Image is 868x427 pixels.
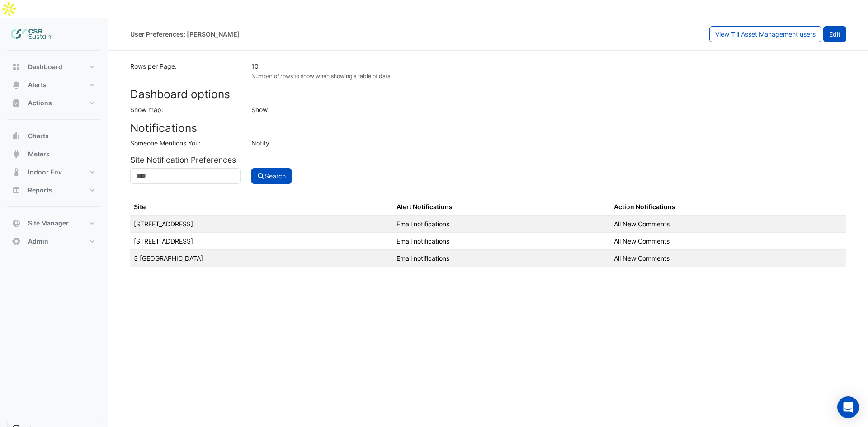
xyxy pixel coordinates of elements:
[837,396,859,418] div: Open Intercom Messenger
[709,26,821,42] button: View Till Asset Management users
[130,216,393,233] td: [STREET_ADDRESS]
[130,122,846,135] h3: Notifications
[610,216,846,233] td: All New Comments
[130,138,201,148] label: Someone Mentions You:
[12,186,21,195] app-icon: Reports
[7,181,101,199] button: Reports
[7,163,101,181] button: Indoor Env
[829,30,840,38] span: Edit
[246,105,852,114] div: Show
[130,105,163,114] label: Show map:
[12,150,21,159] app-icon: Meters
[130,250,393,267] td: 3 [GEOGRAPHIC_DATA]
[393,198,610,216] th: Alert Notifications
[12,99,21,108] app-icon: Actions
[130,29,240,39] div: User Preferences: [PERSON_NAME]
[11,25,52,43] img: Company Logo
[610,198,846,216] th: Action Notifications
[7,145,101,163] button: Meters
[7,76,101,94] button: Alerts
[12,80,21,89] app-icon: Alerts
[28,80,47,89] span: Alerts
[28,62,62,71] span: Dashboard
[130,88,846,101] h3: Dashboard options
[7,58,101,76] button: Dashboard
[251,168,292,184] button: Search
[12,219,21,228] app-icon: Site Manager
[610,233,846,250] td: All New Comments
[393,216,610,233] td: Email notifications
[130,155,846,164] h5: Site Notification Preferences
[7,94,101,112] button: Actions
[610,250,846,267] td: All New Comments
[12,131,21,141] app-icon: Charts
[28,168,62,177] span: Indoor Env
[251,61,846,71] div: 10
[28,219,69,228] span: Site Manager
[125,61,246,80] div: Rows per Page:
[12,168,21,177] app-icon: Indoor Env
[823,26,846,42] button: Edit
[393,250,610,267] td: Email notifications
[393,233,610,250] td: Email notifications
[28,99,52,108] span: Actions
[130,233,393,250] td: [STREET_ADDRESS]
[7,214,101,232] button: Site Manager
[7,232,101,250] button: Admin
[12,237,21,246] app-icon: Admin
[251,73,391,80] small: Number of rows to show when showing a table of data
[28,150,50,159] span: Meters
[12,62,21,71] app-icon: Dashboard
[28,131,49,141] span: Charts
[715,30,816,38] span: View Till Asset Management users
[28,237,48,246] span: Admin
[246,138,852,148] div: Notify
[28,186,52,195] span: Reports
[130,198,393,216] th: Site
[7,127,101,145] button: Charts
